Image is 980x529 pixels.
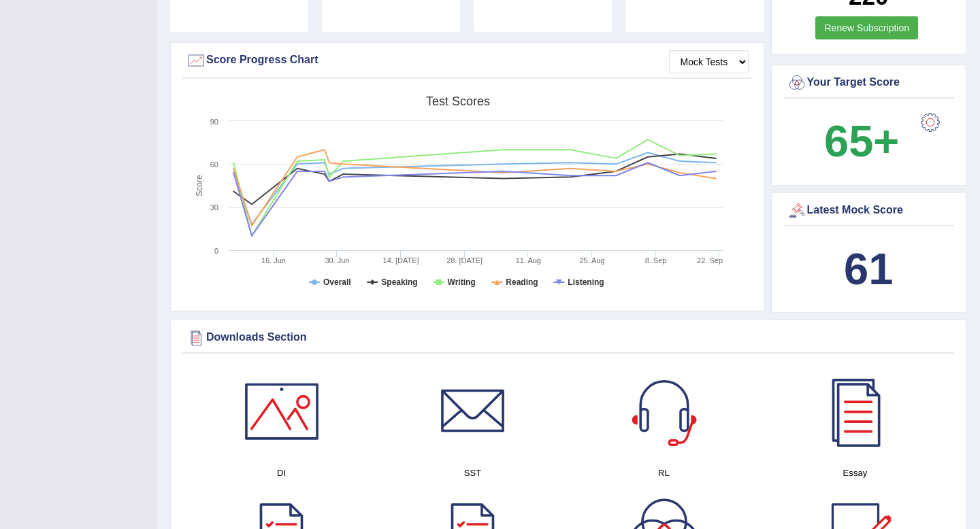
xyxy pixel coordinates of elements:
a: Renew Subscription [815,16,918,39]
tspan: Score [195,175,204,197]
b: 65+ [824,116,899,166]
tspan: 25. Aug [579,256,604,264]
div: Score Progress Chart [186,50,749,71]
tspan: 14. [DATE] [383,256,419,264]
h4: SST [384,466,561,480]
h4: RL [575,466,753,480]
b: 61 [844,244,893,294]
tspan: Speaking [381,277,417,287]
div: Latest Mock Score [787,201,951,221]
tspan: 8. Sep [645,256,667,264]
div: Downloads Section [186,328,951,348]
tspan: 16. Jun [261,256,286,264]
div: Your Target Score [787,73,951,93]
tspan: Overall [323,277,351,287]
text: 90 [210,118,218,126]
tspan: Writing [448,277,476,287]
tspan: 11. Aug [516,256,541,264]
text: 30 [210,203,218,211]
tspan: 22. Sep [697,256,723,264]
h4: Essay [766,466,944,480]
h4: DI [193,466,370,480]
tspan: Reading [506,277,538,287]
text: 0 [214,247,218,255]
tspan: 28. [DATE] [446,256,483,264]
tspan: Listening [568,277,604,287]
tspan: Test scores [426,95,490,108]
text: 60 [210,160,218,169]
tspan: 30. Jun [325,256,349,264]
